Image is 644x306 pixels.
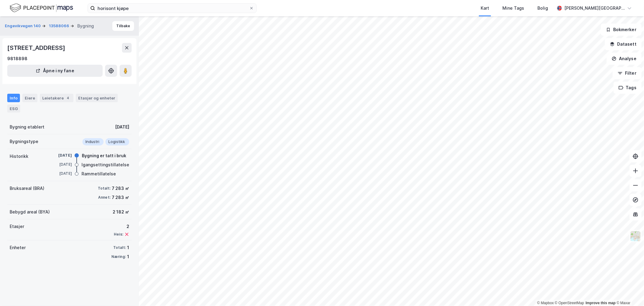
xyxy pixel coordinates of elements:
div: Eiere [22,94,37,102]
div: Totalt: [98,186,111,191]
a: OpenStreetMap [555,301,584,305]
div: 2 [114,223,129,230]
div: 1 [127,244,129,251]
div: Igangsettingstillatelse [82,161,129,168]
button: 13588066 [49,23,70,29]
div: Etasjer [10,223,24,230]
div: Heis: [114,232,123,237]
div: [DATE] [48,153,72,158]
button: Analyse [607,53,642,65]
div: 1 [127,253,129,260]
a: Improve this map [586,301,616,305]
div: [PERSON_NAME][GEOGRAPHIC_DATA] [564,5,625,12]
div: 9818898 [7,55,27,62]
div: Bygning er tatt i bruk [82,152,126,159]
div: Totalt: [113,245,126,250]
div: Bygningstype [10,138,38,145]
div: Enheter [10,244,26,251]
a: Mapbox [537,301,554,305]
div: [DATE] [115,123,129,131]
div: Leietakere [40,94,73,102]
img: logo.f888ab2527a4732fd821a326f86c7f29.svg [10,3,73,13]
div: Bruksareal (BRA) [10,185,44,192]
div: 4 [65,95,71,101]
div: [STREET_ADDRESS] [7,43,66,53]
button: Åpne i ny fane [7,65,103,77]
div: Bebygd areal (BYA) [10,208,50,216]
div: Bygning etablert [10,123,44,131]
div: Historikk [10,153,28,160]
div: 7 283 ㎡ [112,194,129,201]
div: [DATE] [48,171,72,176]
button: Datasett [605,38,642,50]
img: Z [630,230,641,242]
div: Næring: [111,254,126,259]
div: Annet: [98,195,111,200]
div: Info [7,94,20,102]
div: Bygning [77,22,94,30]
div: Rammetillatelse [82,170,116,177]
div: ESG [7,105,20,112]
div: 7 283 ㎡ [112,185,129,192]
button: Bokmerker [601,24,642,36]
input: Søk på adresse, matrikkel, gårdeiere, leietakere eller personer [95,4,249,13]
div: Bolig [537,5,548,12]
div: 2 182 ㎡ [113,208,129,216]
div: Kart [481,5,489,12]
button: Filter [613,67,642,79]
div: [DATE] [48,162,72,167]
button: Tilbake [112,21,134,31]
div: Mine Tags [502,5,524,12]
button: Engevikvegen 140 [5,23,42,29]
iframe: Chat Widget [614,277,644,306]
div: Etasjer og enheter [78,95,115,101]
button: Tags [614,82,642,94]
